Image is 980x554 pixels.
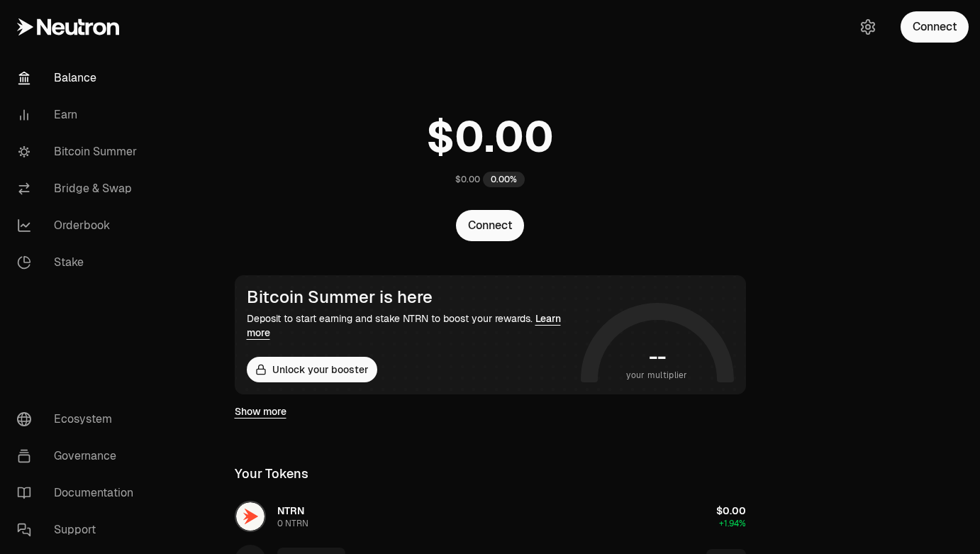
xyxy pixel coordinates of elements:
button: Unlock your booster [247,357,377,382]
a: Orderbook [6,207,153,244]
button: Connect [456,210,524,241]
h1: -- [649,345,665,368]
a: Support [6,511,153,548]
a: Governance [6,438,153,475]
div: 0.00% [483,172,525,187]
span: your multiplier [626,368,688,382]
a: Documentation [6,475,153,511]
div: Deposit to start earning and stake NTRN to boost your rewards. [247,311,575,340]
div: Bitcoin Summer is here [247,287,575,307]
div: Your Tokens [235,464,308,484]
a: Earn [6,96,153,133]
a: Show more [235,404,286,419]
a: Balance [6,60,153,96]
a: Bitcoin Summer [6,133,153,170]
div: $0.00 [455,174,480,185]
button: Connect [901,11,969,43]
a: Stake [6,244,153,281]
a: Bridge & Swap [6,170,153,207]
a: Ecosystem [6,401,153,438]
